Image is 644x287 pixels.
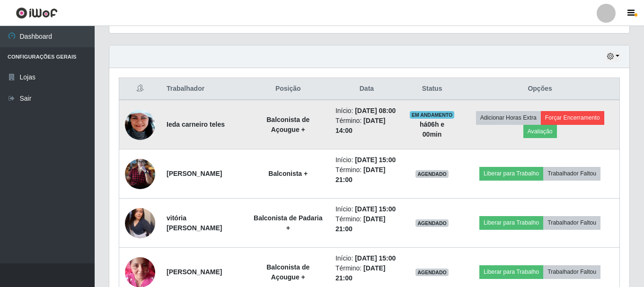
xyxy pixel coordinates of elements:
[410,111,455,119] span: EM ANDAMENTO
[167,214,222,232] strong: vitória [PERSON_NAME]
[161,78,247,100] th: Trabalhador
[335,204,398,214] li: Início:
[167,121,225,128] strong: Ieda carneiro teles
[543,216,600,229] button: Trabalhador Faltou
[268,170,308,177] strong: Balconista +
[355,156,396,164] time: [DATE] 15:00
[460,78,619,100] th: Opções
[404,78,460,100] th: Status
[266,116,309,133] strong: Balconista de Açougue +
[543,167,600,180] button: Trabalhador Faltou
[335,263,398,283] li: Término:
[16,7,58,19] img: CoreUI Logo
[266,263,309,281] strong: Balconista de Açougue +
[523,125,557,138] button: Avaliação
[125,92,155,157] img: 1720894784053.jpeg
[476,111,541,124] button: Adicionar Horas Extra
[541,111,604,124] button: Forçar Encerramento
[335,106,398,116] li: Início:
[415,170,449,178] span: AGENDADO
[247,78,330,100] th: Posição
[420,121,444,138] strong: há 06 h e 00 min
[355,107,396,114] time: [DATE] 08:00
[355,205,396,213] time: [DATE] 15:00
[335,165,398,185] li: Término:
[479,216,543,229] button: Liberar para Trabalho
[330,78,404,100] th: Data
[335,116,398,136] li: Término:
[167,268,222,276] strong: [PERSON_NAME]
[335,214,398,234] li: Término:
[125,153,155,194] img: 1744237096937.jpeg
[543,265,600,278] button: Trabalhador Faltou
[335,155,398,165] li: Início:
[479,265,543,278] button: Liberar para Trabalho
[355,254,396,262] time: [DATE] 15:00
[415,269,449,276] span: AGENDADO
[415,219,449,227] span: AGENDADO
[335,253,398,263] li: Início:
[479,167,543,180] button: Liberar para Trabalho
[167,170,222,177] strong: [PERSON_NAME]
[254,214,323,232] strong: Balconista de Padaria +
[125,208,155,238] img: 1746551747350.jpeg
